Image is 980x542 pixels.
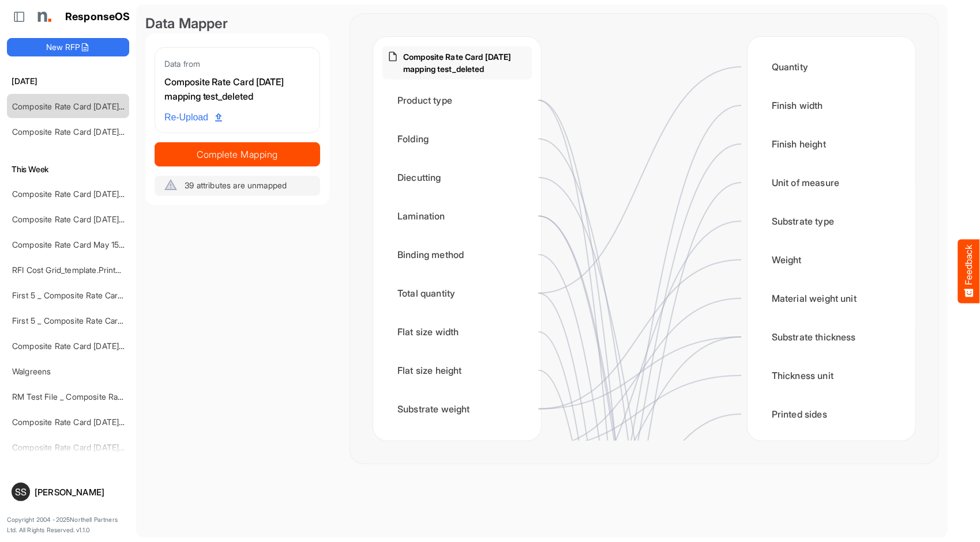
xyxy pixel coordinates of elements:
a: Composite Rate Card [DATE] mapping test [12,189,169,199]
div: Unit of measure [757,165,906,200]
div: Binding method [382,237,532,272]
div: Printed sides [757,396,906,432]
div: Flat size height [382,353,532,388]
a: Re-Upload [160,107,227,128]
a: RM Test File _ Composite Rate Card [DATE] [12,392,173,401]
span: 39 attributes are unmapped [185,180,287,190]
div: Substrate thickness [757,319,906,355]
a: Composite Rate Card [DATE] mapping test_deleted [12,127,201,137]
div: Thickness unit [757,358,906,393]
a: First 5 _ Composite Rate Card [DATE] [12,316,151,325]
img: Northell [32,5,55,28]
div: Material brand [757,435,906,471]
p: Composite Rate Card [DATE] mapping test_deleted [403,51,527,75]
div: Material weight unit [757,281,906,316]
button: Complete Mapping [155,142,320,166]
a: Composite Rate Card May 15-2 [12,240,127,249]
p: Copyright 2004 - 2025 Northell Partners Ltd. All Rights Reserved. v 1.1.0 [7,515,129,535]
a: First 5 _ Composite Rate Card [DATE] [12,290,151,300]
div: Diecutting [382,160,532,195]
div: Lamination [382,198,532,234]
div: Finish height [757,126,906,162]
div: Substrate weight unit [382,430,532,465]
h1: ResponseOS [65,11,130,23]
div: Composite Rate Card [DATE] mapping test_deleted [164,75,310,104]
a: RFI Cost Grid_template.Prints and warehousing [12,265,186,275]
div: Folding [382,121,532,157]
div: Quantity [757,49,906,85]
div: Flat size width [382,314,532,350]
span: SS [15,487,27,496]
a: Composite Rate Card [DATE] mapping test [12,341,169,351]
span: Complete Mapping [155,146,320,162]
div: Finish width [757,88,906,123]
a: Composite Rate Card [DATE] mapping test_deleted [12,101,201,111]
div: Product type [382,82,532,118]
button: Feedback [958,239,980,303]
h6: This Week [7,163,129,176]
div: Substrate type [757,203,906,239]
div: [PERSON_NAME] [35,488,125,496]
a: Composite Rate Card [DATE]_smaller [12,417,149,427]
a: Walgreens [12,366,51,376]
button: New RFP [7,38,129,56]
div: Total quantity [382,275,532,311]
div: Data from [164,57,310,70]
a: Composite Rate Card [DATE] mapping test [12,214,169,224]
div: Data Mapper [145,14,329,33]
div: Weight [757,242,906,278]
h6: [DATE] [7,75,129,88]
div: Substrate weight [382,391,532,427]
span: Re-Upload [164,110,222,125]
